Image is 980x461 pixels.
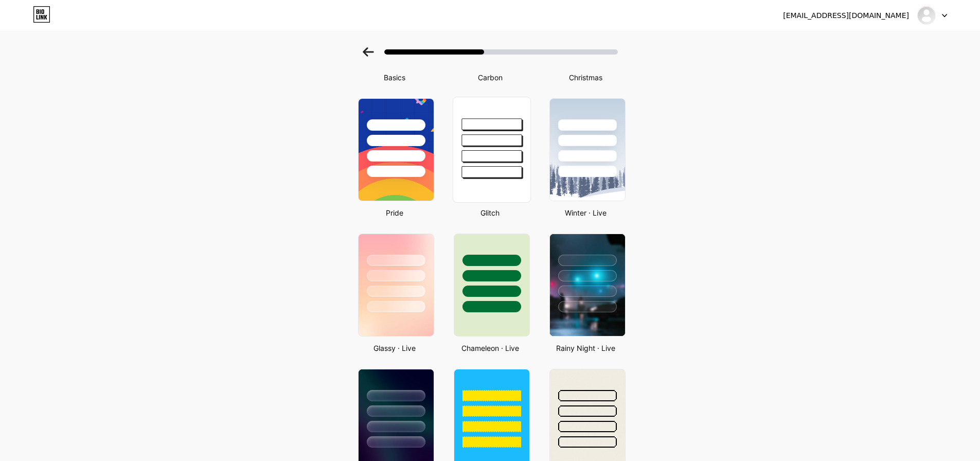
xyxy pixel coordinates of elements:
div: Pride [355,207,434,218]
div: Christmas [546,72,626,83]
div: Carbon [451,72,530,83]
img: Muhibbulla Hasan [917,6,936,25]
div: Chameleon · Live [451,343,530,353]
div: [EMAIL_ADDRESS][DOMAIN_NAME] [783,10,909,21]
div: Glitch [451,207,530,218]
div: Winter · Live [546,207,626,218]
div: Basics [355,72,434,83]
div: Glassy · Live [355,343,434,353]
div: Rainy Night · Live [546,343,626,353]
